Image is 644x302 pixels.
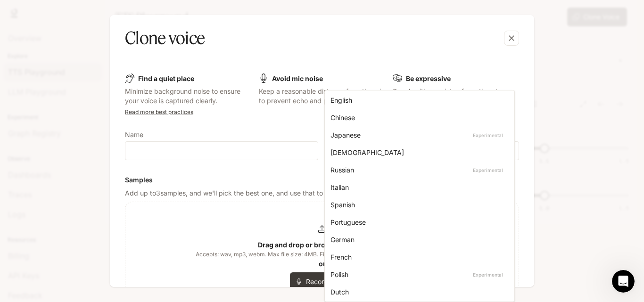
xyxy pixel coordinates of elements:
[471,131,505,139] p: Experimental
[330,287,505,297] div: Dutch
[330,130,505,140] div: Japanese
[330,217,505,227] div: Portuguese
[330,252,505,262] div: French
[330,235,505,245] div: German
[330,113,505,122] div: Chinese
[330,147,505,157] div: [DEMOGRAPHIC_DATA]
[612,270,635,293] iframe: Intercom live chat
[471,166,505,174] p: Experimental
[330,165,505,175] div: Russian
[330,269,505,279] div: Polish
[330,200,505,210] div: Spanish
[330,95,505,105] div: English
[471,270,505,279] p: Experimental
[330,182,505,192] div: Italian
